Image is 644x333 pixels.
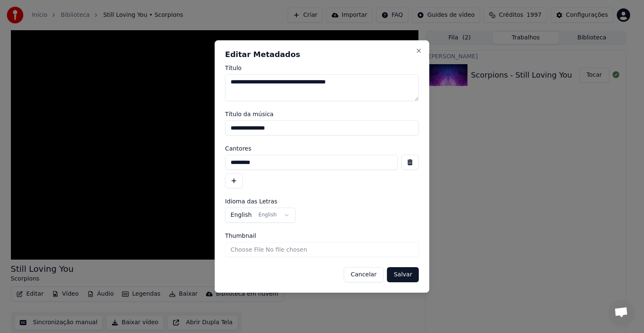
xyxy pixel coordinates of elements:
label: Título da música [225,111,419,117]
span: Thumbnail [225,233,256,239]
label: Título [225,65,419,71]
span: Idioma das Letras [225,198,278,204]
button: Cancelar [343,267,384,282]
button: Salvar [387,267,419,282]
label: Cantores [225,146,419,151]
h2: Editar Metadados [225,51,419,58]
